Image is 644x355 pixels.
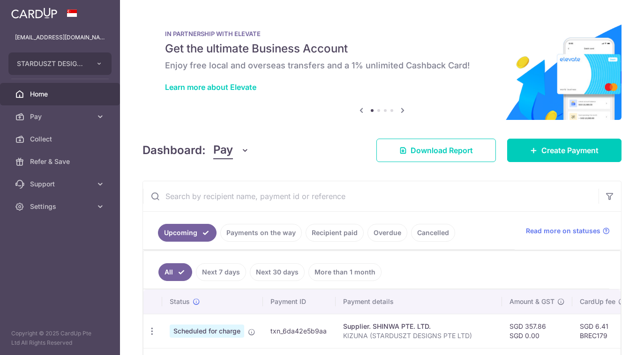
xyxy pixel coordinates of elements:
[143,181,599,211] input: Search by recipient name, payment id or reference
[213,141,233,159] span: Pay
[170,325,244,338] span: Scheduled for charge
[220,224,302,242] a: Payments on the way
[411,145,473,156] span: Download Report
[367,224,407,242] a: Overdue
[308,263,382,281] a: More than 1 month
[196,263,246,281] a: Next 7 days
[343,322,494,331] div: Supplier. SHINWA PTE. LTD.
[30,179,92,189] span: Support
[158,224,217,242] a: Upcoming
[411,224,455,242] a: Cancelled
[584,327,635,350] iframe: Opens a widget where you can find more information
[502,314,572,348] td: SGD 357.86 SGD 0.00
[15,33,105,42] p: [EMAIL_ADDRESS][DOMAIN_NAME]
[509,297,554,306] span: Amount & GST
[580,297,615,306] span: CardUp fee
[142,142,206,159] h4: Dashboard:
[507,139,622,162] a: Create Payment
[526,226,600,236] span: Read more on statuses
[572,314,633,348] td: SGD 6.41 BREC179
[30,112,92,121] span: Pay
[30,89,92,99] span: Home
[142,15,622,120] img: Renovation banner
[165,41,599,56] h5: Get the ultimate Business Account
[30,157,92,166] span: Refer & Save
[30,202,92,211] span: Settings
[343,331,494,340] p: KIZUNA (STARDUSZT DESIGNS PTE LTD)
[376,139,496,162] a: Download Report
[165,60,599,71] h6: Enjoy free local and overseas transfers and a 1% unlimited Cashback Card!
[165,82,256,92] a: Learn more about Elevate
[306,224,364,242] a: Recipient paid
[170,297,190,306] span: Status
[11,7,57,19] img: CardUp
[526,226,610,236] a: Read more on statuses
[17,59,86,68] span: STARDUSZT DESIGNS PRIVATE LIMITED
[541,145,599,156] span: Create Payment
[263,289,336,314] th: Payment ID
[213,141,249,159] button: Pay
[263,314,336,348] td: txn_6da42e5b9aa
[336,289,502,314] th: Payment details
[158,263,192,281] a: All
[165,30,599,37] p: IN PARTNERSHIP WITH ELEVATE
[30,134,92,144] span: Collect
[8,52,112,75] button: STARDUSZT DESIGNS PRIVATE LIMITED
[250,263,305,281] a: Next 30 days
